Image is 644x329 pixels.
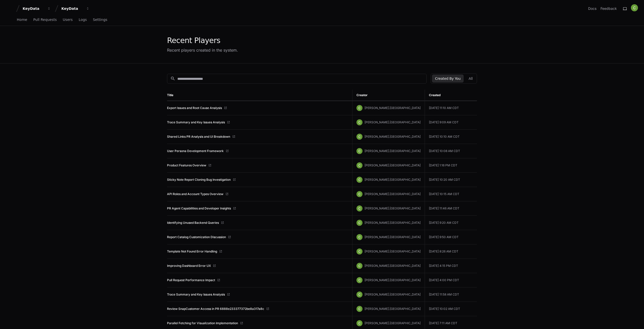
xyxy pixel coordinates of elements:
[588,6,596,11] a: Docs
[170,76,175,81] mat-icon: search
[425,144,477,158] td: [DATE] 10:08 AM CDT
[17,18,27,21] span: Home
[167,36,238,45] div: Recent Players
[432,75,463,83] button: Created By You
[167,163,206,167] a: Product Features Overview
[365,206,421,210] span: [PERSON_NAME].[GEOGRAPHIC_DATA]
[425,273,477,287] td: [DATE] 4:00 PM CDT
[356,306,363,312] img: ACg8ocIMhgArYgx6ZSQUNXU5thzs6UsPf9rb_9nFAWwzqr8JC4dkNA=s96-c
[167,178,231,182] a: Sticky Note Report Cloning Bug Investigation
[167,249,217,253] a: Template Not Found Error Handling
[628,312,641,326] iframe: Open customer support
[365,293,421,296] span: [PERSON_NAME].[GEOGRAPHIC_DATA]
[79,18,87,21] span: Logs
[356,205,363,211] img: ACg8ocIMhgArYgx6ZSQUNXU5thzs6UsPf9rb_9nFAWwzqr8JC4dkNA=s96-c
[356,191,363,197] img: ACg8ocIMhgArYgx6ZSQUNXU5thzs6UsPf9rb_9nFAWwzqr8JC4dkNA=s96-c
[466,75,476,83] button: All
[33,14,57,26] a: Pull Requests
[167,149,224,153] a: User Persona Development Framework
[167,278,215,282] a: Pull Request Performance Impact
[365,221,421,225] span: [PERSON_NAME].[GEOGRAPHIC_DATA]
[365,249,421,253] span: [PERSON_NAME].[GEOGRAPHIC_DATA]
[17,14,27,26] a: Home
[356,320,363,326] img: ACg8ocIMhgArYgx6ZSQUNXU5thzs6UsPf9rb_9nFAWwzqr8JC4dkNA=s96-c
[356,291,363,298] img: ACg8ocIMhgArYgx6ZSQUNXU5thzs6UsPf9rb_9nFAWwzqr8JC4dkNA=s96-c
[600,6,617,11] button: Feedback
[167,47,238,53] div: Recent players created in the system.
[425,101,477,115] td: [DATE] 11:10 AM CDT
[167,206,231,210] a: PR Agent Capabilities and Developer Insights
[33,18,57,21] span: Pull Requests
[93,18,107,21] span: Settings
[356,234,363,240] img: ACg8ocIMhgArYgx6ZSQUNXU5thzs6UsPf9rb_9nFAWwzqr8JC4dkNA=s96-c
[425,216,477,230] td: [DATE] 9:20 AM CDT
[167,293,225,297] a: Trace Summary and Key Issues Analysis
[352,90,425,101] th: Creator
[356,220,363,226] img: ACg8ocIMhgArYgx6ZSQUNXU5thzs6UsPf9rb_9nFAWwzqr8JC4dkNA=s96-c
[167,135,230,139] a: Shared Links PR Analysis and UI Breakdown
[365,106,421,110] span: [PERSON_NAME].[GEOGRAPHIC_DATA]
[365,149,421,153] span: [PERSON_NAME].[GEOGRAPHIC_DATA]
[425,187,477,201] td: [DATE] 10:15 AM CDT
[356,134,363,140] img: ACg8ocIMhgArYgx6ZSQUNXU5thzs6UsPf9rb_9nFAWwzqr8JC4dkNA=s96-c
[167,321,238,325] a: Parallel Fetching for Visualization Implementation
[167,90,352,101] th: Title
[63,14,73,26] a: Users
[425,230,477,244] td: [DATE] 9:50 AM CDT
[356,248,363,254] img: ACg8ocIMhgArYgx6ZSQUNXU5thzs6UsPf9rb_9nFAWwzqr8JC4dkNA=s96-c
[365,135,421,138] span: [PERSON_NAME].[GEOGRAPHIC_DATA]
[356,148,363,154] img: ACg8ocIMhgArYgx6ZSQUNXU5thzs6UsPf9rb_9nFAWwzqr8JC4dkNA=s96-c
[425,173,477,187] td: [DATE] 10:20 AM CDT
[167,221,219,225] a: Identifying Unused Backend Queries
[356,105,363,111] img: ACg8ocIMhgArYgx6ZSQUNXU5thzs6UsPf9rb_9nFAWwzqr8JC4dkNA=s96-c
[425,130,477,144] td: [DATE] 10:10 AM CDT
[23,6,44,11] div: KeyData
[365,278,421,282] span: [PERSON_NAME].[GEOGRAPHIC_DATA]
[63,18,73,21] span: Users
[356,162,363,168] img: ACg8ocIMhgArYgx6ZSQUNXU5thzs6UsPf9rb_9nFAWwzqr8JC4dkNA=s96-c
[365,264,421,268] span: [PERSON_NAME].[GEOGRAPHIC_DATA]
[356,177,363,183] img: ACg8ocIMhgArYgx6ZSQUNXU5thzs6UsPf9rb_9nFAWwzqr8JC4dkNA=s96-c
[356,119,363,125] img: ACg8ocIMhgArYgx6ZSQUNXU5thzs6UsPf9rb_9nFAWwzqr8JC4dkNA=s96-c
[365,307,421,311] span: [PERSON_NAME].[GEOGRAPHIC_DATA]
[93,14,107,26] a: Settings
[425,158,477,173] td: [DATE] 1:16 PM CDT
[425,287,477,302] td: [DATE] 11:58 AM CDT
[425,115,477,130] td: [DATE] 9:09 AM CDT
[425,302,477,316] td: [DATE] 10:02 AM CDT
[425,90,477,101] th: Created
[167,264,211,268] a: Improving Dashboard Error UX
[59,4,92,13] button: KeyData
[167,307,264,311] a: Review SnapCustomer Access in PR 6888e233377372be8a317a8c
[21,4,53,13] button: KeyData
[365,163,421,167] span: [PERSON_NAME].[GEOGRAPHIC_DATA]
[167,106,222,110] a: Export Issues and Root Cause Analysis
[425,259,477,273] td: [DATE] 4:15 PM CDT
[356,263,363,269] img: ACg8ocIMhgArYgx6ZSQUNXU5thzs6UsPf9rb_9nFAWwzqr8JC4dkNA=s96-c
[167,120,225,124] a: Trace Summary and Key Issues Analysis
[365,321,421,325] span: [PERSON_NAME].[GEOGRAPHIC_DATA]
[631,4,638,11] img: ACg8ocIMhgArYgx6ZSQUNXU5thzs6UsPf9rb_9nFAWwzqr8JC4dkNA=s96-c
[61,6,83,11] div: KeyData
[425,244,477,259] td: [DATE] 8:26 AM CDT
[167,192,223,196] a: API Roles and Account Types Overview
[79,14,87,26] a: Logs
[425,201,477,216] td: [DATE] 11:46 AM CDT
[167,235,226,239] a: Report Catalog Customization Discussion
[365,235,421,239] span: [PERSON_NAME].[GEOGRAPHIC_DATA]
[365,178,421,181] span: [PERSON_NAME].[GEOGRAPHIC_DATA]
[356,277,363,283] img: ACg8ocIMhgArYgx6ZSQUNXU5thzs6UsPf9rb_9nFAWwzqr8JC4dkNA=s96-c
[365,120,421,124] span: [PERSON_NAME].[GEOGRAPHIC_DATA]
[365,192,421,196] span: [PERSON_NAME].[GEOGRAPHIC_DATA]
